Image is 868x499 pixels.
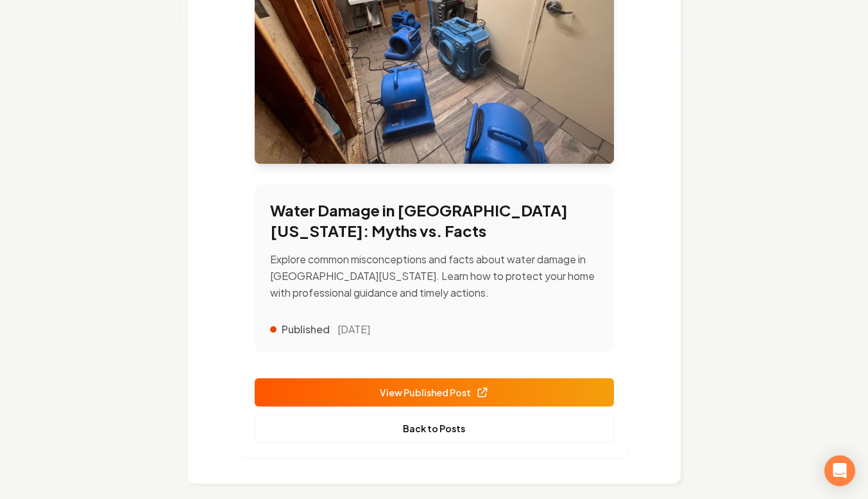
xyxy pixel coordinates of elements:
[380,386,489,399] span: View Published Post
[270,251,599,301] p: Explore common misconceptions and facts about water damage in [GEOGRAPHIC_DATA][US_STATE]. Learn ...
[337,322,370,337] time: [DATE]
[282,322,330,337] span: Published
[824,455,855,486] div: Open Intercom Messenger
[270,200,599,241] h3: Water Damage in [GEOGRAPHIC_DATA][US_STATE]: Myths vs. Facts
[255,378,614,407] a: View Published Post
[255,414,614,442] a: Back to Posts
